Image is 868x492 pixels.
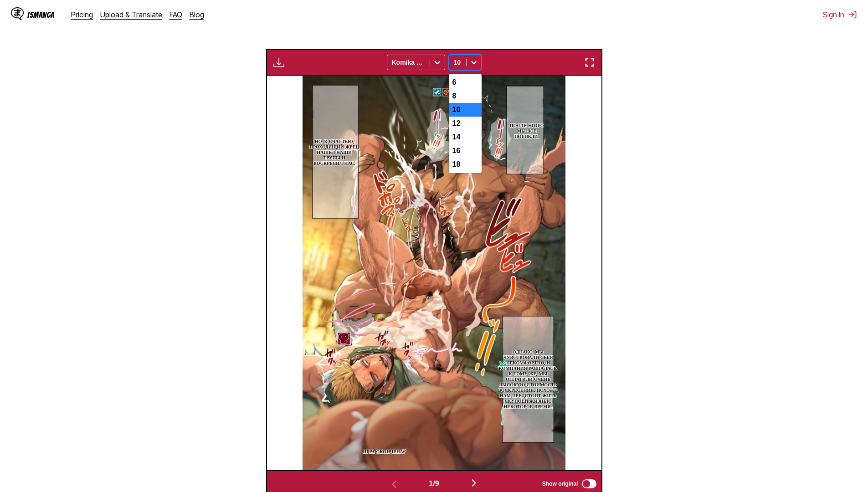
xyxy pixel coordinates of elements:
[190,10,204,19] a: Blog
[169,10,182,19] a: FAQ
[389,479,400,490] img: Previous page
[429,480,439,488] span: 1 / 9
[823,10,857,19] button: Sign In
[449,89,482,103] div: 8
[449,103,482,117] div: 10
[303,76,566,471] img: Manga Panel
[496,347,560,410] p: ОДНАКО, МЫ ЧУВСТВОВАЛИ СЕБЯ НЕКОМФОРТНО, И КОМПАНИЯ РАСПАЛАСЬ. К ТОМУ ЖЕ, МЫ ОПЛАТИЛИ ОЧЕНЬ ВЫСОК...
[27,10,55,19] div: IsManga
[449,117,482,130] div: 12
[11,7,24,20] img: IsManga Logo
[449,130,482,144] div: 14
[361,446,408,456] p: ИГРА ОКОНЧЕНА.?
[100,10,162,19] a: Upload & Translate
[273,57,284,68] img: Download translated images
[71,10,93,19] a: Pricing
[449,158,482,171] div: 18
[449,144,482,158] div: 16
[506,120,547,140] p: ПОСЛЕ ЭТОГО МЫ ВСЕ ПОГИБЛИ..
[542,481,578,487] span: Show original
[449,76,482,89] div: 6
[11,7,71,22] a: IsManga LogoIsManga
[848,10,857,19] img: Sign out
[308,136,361,167] p: НО, К СЧАСТЬЮ, ПРОХОДЯЩИЙ ЖРЕЦ НАШЕЛ НАШИ ТРУПЫ И ВОСКРЕСИЛ НАС.
[468,477,479,488] img: Next page
[582,479,596,488] input: Show original
[584,57,595,68] img: Enter fullscreen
